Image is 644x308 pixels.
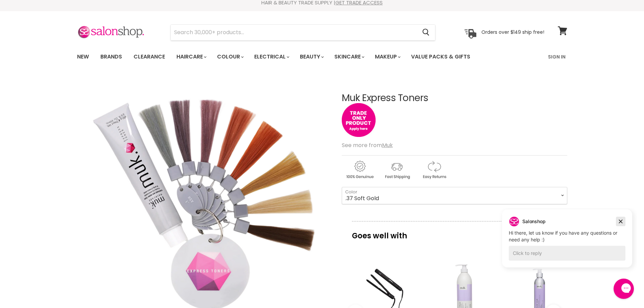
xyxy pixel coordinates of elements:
[342,160,378,180] img: genuine.gif
[417,25,435,40] button: Search
[382,141,393,149] a: Muk
[329,50,368,64] a: Skincare
[170,24,435,41] form: Product
[249,50,293,64] a: Electrical
[352,221,557,243] p: Goes well with
[72,50,94,64] a: New
[295,50,328,64] a: Beauty
[370,50,405,64] a: Makeup
[212,50,248,64] a: Colour
[171,50,211,64] a: Haircare
[544,50,570,64] a: Sign In
[610,276,637,301] iframe: Gorgias live chat messenger
[342,141,393,149] span: See more from
[416,160,452,180] img: returns.gif
[497,208,637,278] iframe: Gorgias live chat campaigns
[379,160,415,180] img: shipping.gif
[406,50,475,64] a: Value Packs & Gifts
[69,47,576,67] nav: Main
[481,29,544,35] p: Orders over $149 ship free!
[72,47,510,67] ul: Main menu
[128,50,170,64] a: Clearance
[342,103,376,137] img: tradeonly_small.jpg
[342,93,567,103] h1: Muk Express Toners
[171,25,417,40] input: Search
[95,50,127,64] a: Brands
